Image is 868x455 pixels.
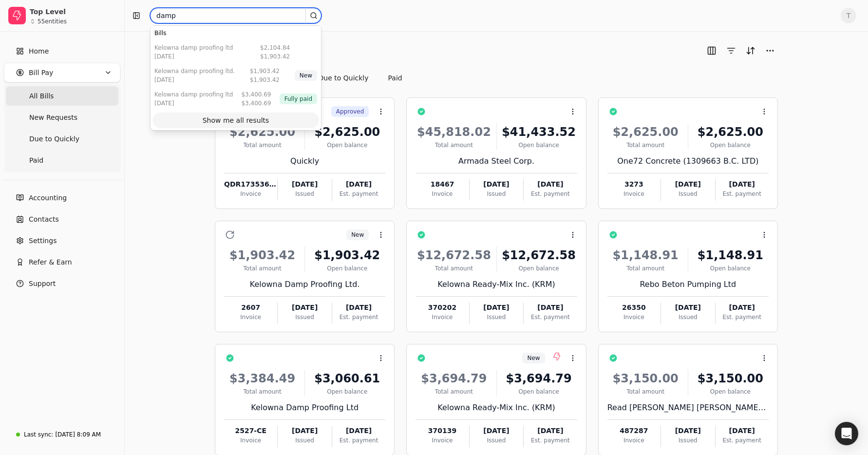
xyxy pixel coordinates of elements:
[692,123,769,141] div: $2,625.00
[716,313,769,322] div: Est. payment
[311,70,377,86] button: Due to Quickly
[241,99,271,108] div: $3,400.69
[278,190,331,198] div: Issued
[692,387,769,396] div: Open balance
[841,8,856,23] button: T
[154,67,235,76] div: Kelowna Damp Proofing Ltd.
[607,313,660,322] div: Invoice
[151,26,321,40] div: Bills
[224,387,301,396] div: Total amount
[607,155,769,167] div: One72 Concrete (1309663 B.C. LTD)
[29,214,59,225] span: Contacts
[607,303,660,313] div: 26350
[607,141,684,150] div: Total amount
[415,190,469,198] div: Invoice
[415,155,577,167] div: Armada Steel Corp.
[835,422,858,445] div: Open Intercom Messenger
[692,246,769,264] div: $1,148.91
[661,436,715,445] div: Issued
[607,123,684,141] div: $2,625.00
[224,402,385,414] div: Kelowna Damp Proofing Ltd
[224,264,301,273] div: Total amount
[524,179,577,190] div: [DATE]
[716,436,769,445] div: Est. payment
[29,257,72,267] span: Refer & Earn
[332,179,385,190] div: [DATE]
[29,279,56,289] span: Support
[332,190,385,198] div: Est. payment
[607,370,684,387] div: $3,150.00
[224,155,385,167] div: Quickly
[224,436,277,445] div: Invoice
[607,387,684,396] div: Total amount
[470,436,523,445] div: Issued
[309,123,385,141] div: $2,625.00
[224,123,301,141] div: $2,625.00
[380,70,410,86] button: Paid
[415,370,492,387] div: $3,694.79
[743,43,758,58] button: Sort
[501,387,577,396] div: Open balance
[415,436,469,445] div: Invoice
[278,313,331,322] div: Issued
[29,46,49,57] span: Home
[224,279,385,290] div: Kelowna Damp Proofing Ltd.
[278,436,331,445] div: Issued
[332,436,385,445] div: Est. payment
[6,86,118,106] a: All Bills
[415,279,577,290] div: Kelowna Ready-Mix Inc. (KRM)
[762,43,778,58] button: More
[607,402,769,414] div: Read [PERSON_NAME] [PERSON_NAME] Ltd.
[152,113,319,128] button: Show me all results
[692,141,769,150] div: Open balance
[224,426,277,436] div: 2527-CE
[6,108,118,127] a: New Requests
[524,426,577,436] div: [DATE]
[607,246,684,264] div: $1,148.91
[154,99,233,108] div: [DATE]
[224,370,301,387] div: $3,384.49
[470,190,523,198] div: Issued
[415,313,469,322] div: Invoice
[224,303,277,313] div: 2607
[309,141,385,150] div: Open balance
[203,115,269,126] div: Show me all results
[415,387,492,396] div: Total amount
[501,264,577,273] div: Open balance
[250,76,280,84] div: $1,903.42
[224,313,277,322] div: Invoice
[278,179,331,190] div: [DATE]
[38,19,67,24] div: 55 entities
[30,7,116,17] div: Top Level
[470,179,523,190] div: [DATE]
[470,303,523,313] div: [DATE]
[607,279,769,290] div: Rebo Beton Pumping Ltd
[151,26,321,111] div: Suggestions
[278,303,331,313] div: [DATE]
[470,313,523,322] div: Issued
[501,123,577,141] div: $41,433.52
[415,179,469,190] div: 18467
[29,68,53,78] span: Bill Pay
[29,155,43,166] span: Paid
[692,264,769,273] div: Open balance
[332,426,385,436] div: [DATE]
[4,231,120,250] a: Settings
[692,370,769,387] div: $3,150.00
[154,43,233,52] div: Kelowna Damp Proofing Ltd
[470,426,523,436] div: [DATE]
[415,303,469,313] div: 370202
[309,246,385,264] div: $1,903.42
[661,179,715,190] div: [DATE]
[224,141,301,150] div: Total amount
[524,190,577,198] div: Est. payment
[4,252,120,272] button: Refer & Earn
[260,43,290,52] div: $2,104.84
[661,313,715,322] div: Issued
[154,90,233,99] div: Kelowna Damp Proofing Ltd
[524,303,577,313] div: [DATE]
[332,313,385,322] div: Est. payment
[278,426,331,436] div: [DATE]
[250,67,280,76] div: $1,903.42
[224,190,277,198] div: Invoice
